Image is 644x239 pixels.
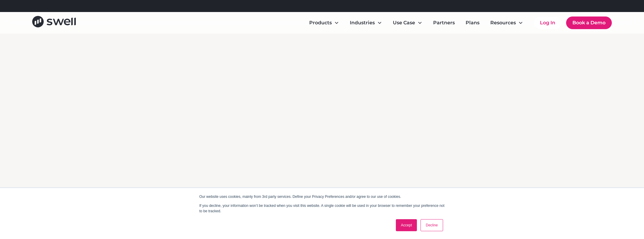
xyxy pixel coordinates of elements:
div: Use Case [388,17,427,29]
div: Products [304,17,344,29]
a: Log In [534,17,561,29]
div: Industries [345,17,387,29]
p: Our website uses cookies, mainly from 3rd party services. Define your Privacy Preferences and/or ... [199,194,445,199]
div: Use Case [393,19,415,26]
a: Partners [428,17,460,29]
p: If you decline, your information won’t be tracked when you visit this website. A single cookie wi... [199,203,445,214]
a: home [32,16,76,29]
div: Resources [485,17,528,29]
div: Resources [490,19,516,26]
div: Products [309,19,332,26]
a: Book a Demo [566,17,612,29]
a: Decline [421,219,443,231]
div: Industries [350,19,375,26]
a: Accept [396,219,417,231]
a: Plans [461,17,484,29]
